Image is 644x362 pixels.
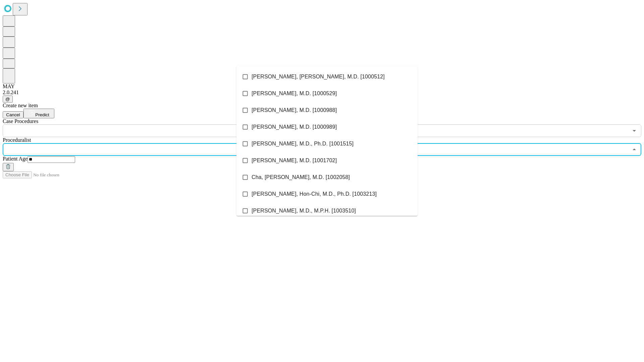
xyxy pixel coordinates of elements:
[6,112,20,117] span: Cancel
[252,207,356,215] span: [PERSON_NAME], M.D., M.P.H. [1003510]
[252,157,337,165] span: [PERSON_NAME], M.D. [1001702]
[630,145,639,154] button: Close
[252,173,350,181] span: Cha, [PERSON_NAME], M.D. [1002058]
[5,97,10,102] span: @
[35,112,49,117] span: Predict
[3,111,23,118] button: Cancel
[252,190,377,198] span: [PERSON_NAME], Hon-Chi, M.D., Ph.D. [1003213]
[3,103,38,108] span: Create new item
[630,126,639,135] button: Open
[3,89,641,96] div: 2.0.241
[3,156,28,162] span: Patient Age
[23,109,54,118] button: Predict
[3,83,641,89] div: MAY
[252,140,354,148] span: [PERSON_NAME], M.D., Ph.D. [1001515]
[252,106,337,114] span: [PERSON_NAME], M.D. [1000988]
[3,118,38,124] span: Scheduled Procedure
[252,73,385,81] span: [PERSON_NAME], [PERSON_NAME], M.D. [1000512]
[3,96,13,103] button: @
[252,89,337,98] span: [PERSON_NAME], M.D. [1000529]
[252,123,337,131] span: [PERSON_NAME], M.D. [1000989]
[3,137,31,143] span: Proceduralist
